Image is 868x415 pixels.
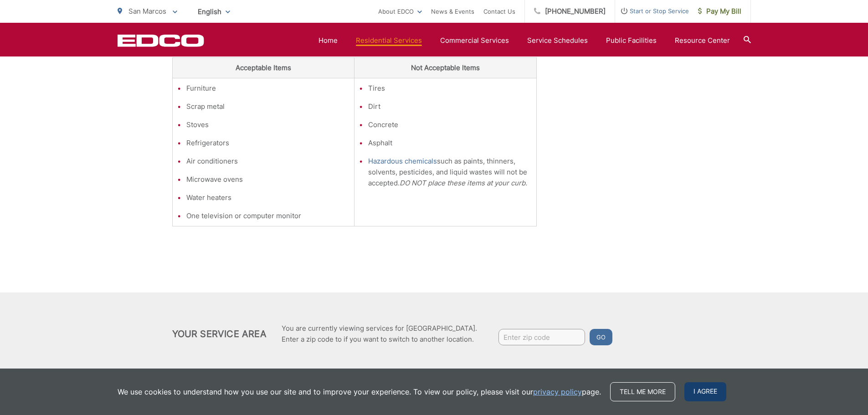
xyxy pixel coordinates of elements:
[186,83,350,94] li: Furniture
[590,329,612,345] button: Go
[186,210,350,221] li: One television or computer monitor
[610,382,675,401] a: Tell me more
[186,138,350,149] li: Refrigerators
[431,6,474,17] a: News & Events
[186,156,350,167] li: Air conditioners
[606,35,657,46] a: Public Facilities
[440,35,509,46] a: Commercial Services
[118,386,601,397] p: We use cookies to understand how you use our site and to improve your experience. To view our pol...
[356,35,422,46] a: Residential Services
[684,382,726,401] span: I agree
[186,174,350,185] li: Microwave ovens
[675,35,730,46] a: Resource Center
[483,6,515,17] a: Contact Us
[400,179,527,187] em: DO NOT place these items at your curb.
[318,35,338,46] a: Home
[368,138,532,149] li: Asphalt
[378,6,422,17] a: About EDCO
[411,63,480,72] strong: Not Acceptable Items
[186,101,350,112] li: Scrap metal
[118,34,204,47] a: EDCD logo. Return to the homepage.
[498,329,585,345] input: Enter zip code
[128,7,166,15] span: San Marcos
[368,156,437,167] a: Hazardous chemicals
[368,101,532,112] li: Dirt
[191,4,237,20] span: English
[186,192,350,203] li: Water heaters
[186,119,350,130] li: Stoves
[527,35,588,46] a: Service Schedules
[368,119,532,130] li: Concrete
[172,328,267,339] h2: Your Service Area
[236,63,291,72] strong: Acceptable Items
[698,6,741,17] span: Pay My Bill
[368,83,532,94] li: Tires
[282,323,477,345] p: You are currently viewing services for [GEOGRAPHIC_DATA]. Enter a zip code to if you want to swit...
[533,386,582,397] a: privacy policy
[368,156,532,189] li: such as paints, thinners, solvents, pesticides, and liquid wastes will not be accepted.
